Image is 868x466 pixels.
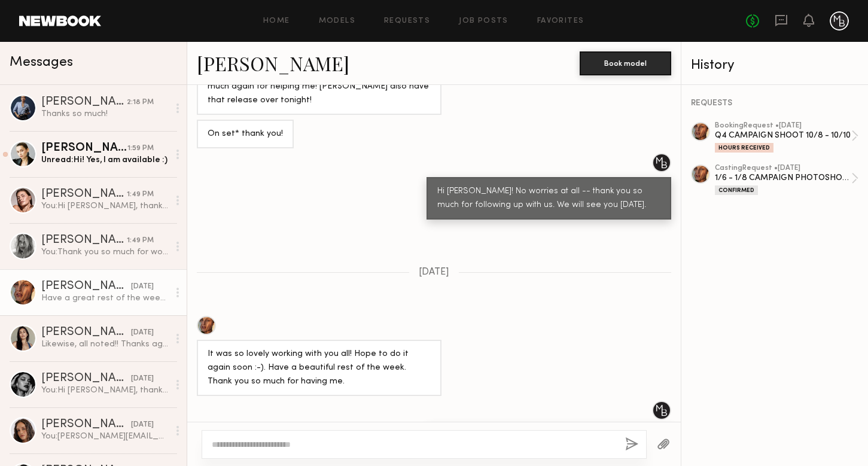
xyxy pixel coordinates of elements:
div: You: [PERSON_NAME][EMAIL_ADDRESS][DOMAIN_NAME] is great [41,431,169,442]
div: [DATE] [131,281,154,293]
a: castingRequest •[DATE]1/6 - 1/8 CAMPAIGN PHOTOSHOOTConfirmed [715,165,858,195]
span: [DATE] [419,267,449,278]
div: Have a great rest of the week :). Talk soon! [41,293,169,304]
div: 1/6 - 1/8 CAMPAIGN PHOTOSHOOT [715,172,851,184]
div: On set* thank you! [208,127,283,141]
div: [DATE] [131,373,154,385]
div: Hi [PERSON_NAME]! No worries at all -- thank you so much for following up with us. We will see yo... [437,185,660,212]
div: You: Hi [PERSON_NAME], thank you for informing us. Our casting closed for this [DATE]. But I am m... [41,385,169,396]
div: Likewise, all noted!! Thanks again for having me 🫶🏽 [41,339,169,350]
a: Requests [384,17,430,25]
div: History [691,59,858,72]
div: Confirmed [715,185,758,195]
div: [PERSON_NAME] [41,96,127,108]
div: booking Request • [DATE] [715,122,851,130]
div: [DATE] [131,419,154,431]
span: Messages [10,56,73,69]
a: Models [319,17,355,25]
div: [PERSON_NAME] [41,188,127,200]
div: casting Request • [DATE] [715,165,851,172]
div: [DATE] [131,327,154,339]
div: 2:18 PM [127,97,154,108]
div: You: Hi [PERSON_NAME], thank you so much for working with us! It was such a pleasure! [41,200,169,212]
div: [PERSON_NAME] [41,142,127,154]
div: 1:59 PM [127,143,154,154]
div: 1:49 PM [127,235,154,246]
div: [PERSON_NAME] [41,327,131,339]
a: Favorites [537,17,584,25]
div: Hours Received [715,143,773,153]
div: You: Thank you so much for working with us. It was such a pleasure! [41,246,169,258]
a: Home [263,17,290,25]
div: REQUESTS [691,99,858,108]
div: [PERSON_NAME] [41,419,131,431]
div: [PERSON_NAME] [41,234,127,246]
a: Book model [580,57,671,68]
div: Unread: Hi! Yes, I am available :) [41,154,169,166]
div: It was so lovely working with you all! Hope to do it again soon :-). Have a beautiful rest of the... [208,348,431,389]
a: Job Posts [459,17,508,25]
a: [PERSON_NAME] [197,50,349,76]
div: Q4 CAMPAIGN SHOOT 10/8 - 10/10 [715,130,851,141]
button: Book model [580,51,671,75]
div: 1:49 PM [127,189,154,200]
div: [PERSON_NAME] [41,373,131,385]
a: bookingRequest •[DATE]Q4 CAMPAIGN SHOOT 10/8 - 10/10Hours Received [715,122,858,153]
div: Thanks so much! [41,108,169,120]
div: [PERSON_NAME] [41,281,131,293]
